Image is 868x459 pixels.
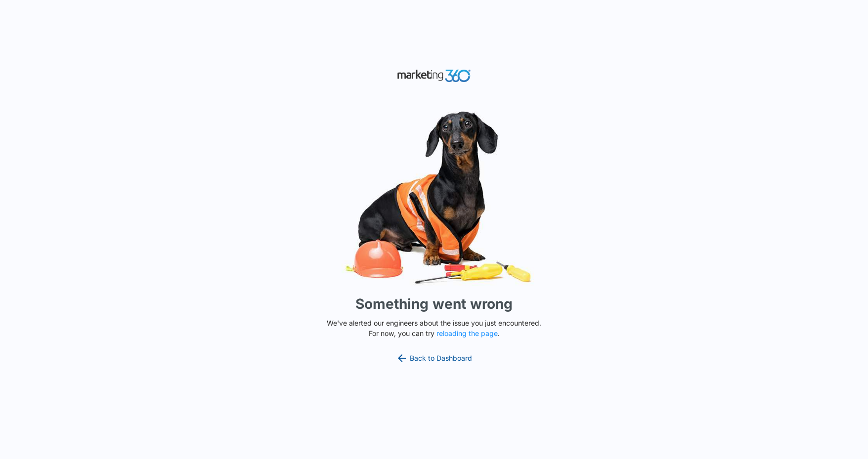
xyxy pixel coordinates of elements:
[286,105,582,290] img: Sad Dog
[323,318,545,338] p: We've alerted our engineers about the issue you just encountered. For now, you can try .
[436,330,498,337] button: reloading the page
[397,67,471,84] img: Marketing 360 Logo
[355,293,513,314] h1: Something went wrong
[396,352,472,364] a: Back to Dashboard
